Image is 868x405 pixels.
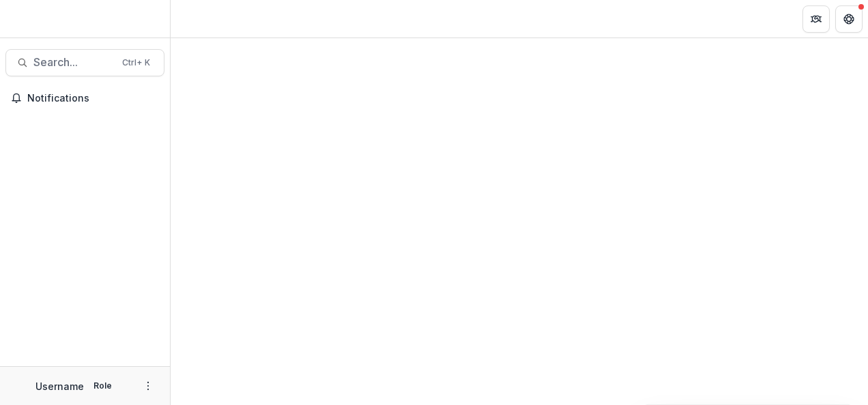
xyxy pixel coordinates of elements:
button: Partners [802,5,830,33]
button: More [140,378,156,394]
div: Ctrl + K [119,55,153,70]
p: Username [35,379,84,393]
button: Notifications [5,87,164,109]
span: Notifications [27,93,159,104]
p: Role [89,380,116,392]
span: Search... [33,56,114,69]
button: Search... [5,49,164,76]
button: Get Help [835,5,863,33]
